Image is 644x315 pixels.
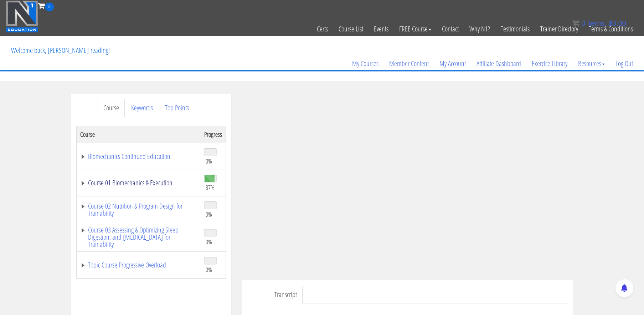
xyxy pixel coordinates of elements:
[333,11,369,46] a: Course List
[572,19,626,27] a: 0 items: $0.00
[347,46,384,81] a: My Courses
[80,226,197,248] a: Course 03 Assessing & Optimizing Sleep Digestion, and [MEDICAL_DATA] for Trainability
[159,99,195,117] a: Top Points
[269,286,303,304] a: Transcript
[125,99,159,117] a: Keywords
[80,202,197,217] a: Course 02 Nutrition & Program Design for Trainability
[608,19,612,27] span: $
[471,46,526,81] a: Affiliate Dashboard
[206,266,212,274] span: 0%
[311,11,333,46] a: Certs
[434,46,471,81] a: My Account
[610,46,638,81] a: Log Out
[495,11,535,46] a: Testimonials
[464,11,495,46] a: Why N1?
[369,11,394,46] a: Events
[608,19,626,27] bdi: 0.00
[201,126,226,143] th: Progress
[394,11,437,46] a: FREE Course
[535,11,583,46] a: Trainer Directory
[80,179,197,186] a: Course 01 Biomechanics & Execution
[581,19,585,27] span: 0
[384,46,434,81] a: Member Content
[80,261,197,269] a: Topic Course Progressive Overload
[45,2,54,11] span: 0
[573,46,610,81] a: Resources
[437,11,464,46] a: Contact
[206,157,212,165] span: 0%
[6,36,115,65] p: Welcome back, [PERSON_NAME]-reading!
[206,210,212,218] span: 0%
[206,238,212,246] span: 0%
[526,46,573,81] a: Exercise Library
[583,11,638,46] a: Terms & Conditions
[80,153,197,160] a: Biomechanics Continued Education
[206,184,215,191] span: 87%
[587,19,606,27] span: items:
[76,126,201,143] th: Course
[572,20,579,27] img: icon11.png
[98,99,125,117] a: Course
[38,1,54,10] a: 0
[6,0,38,32] img: n1-education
